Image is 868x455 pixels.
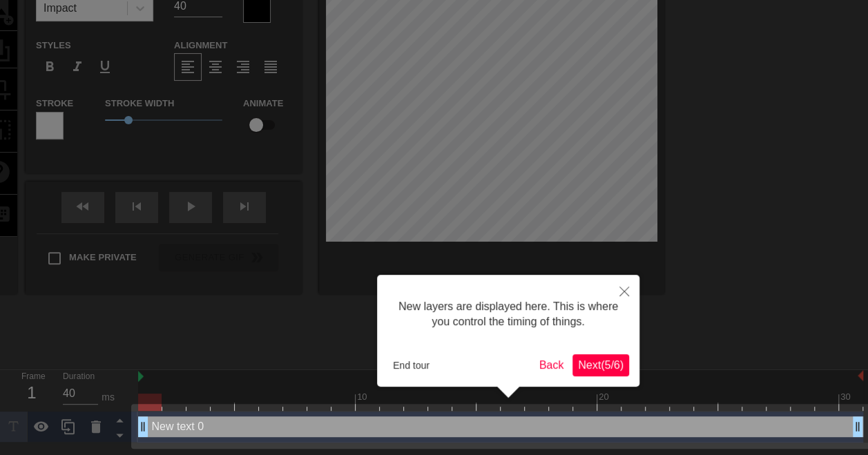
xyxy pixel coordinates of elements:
span: Next ( 5 / 6 ) [578,359,624,371]
div: New layers are displayed here. This is where you control the timing of things. [387,285,629,344]
button: End tour [387,355,435,376]
button: Back [534,354,570,376]
button: Close [609,275,639,307]
button: Next [572,354,629,376]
